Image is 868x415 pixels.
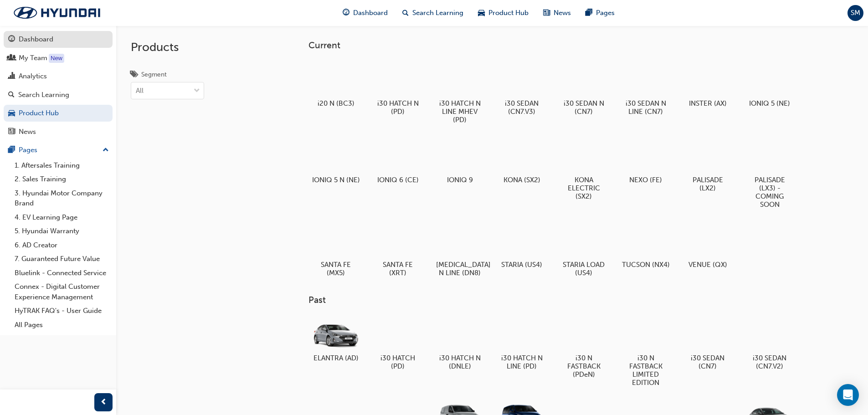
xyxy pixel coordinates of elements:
h5: i30 SEDAN (CN7.V2) [746,354,794,370]
span: News [554,8,571,18]
h3: Past [308,295,826,305]
a: i30 N FASTBACK LIMITED EDITION [618,313,673,390]
a: i30 HATCH (PD) [370,313,425,374]
button: Pages [4,142,113,159]
a: IONIQ 5 (NE) [742,58,797,111]
a: Connex - Digital Customer Experience Management [11,280,113,304]
h5: i30 SEDAN (CN7) [684,354,732,370]
a: IONIQ 6 (CE) [370,134,425,187]
span: search-icon [402,7,409,19]
h5: SANTA FE (MX5) [312,261,360,277]
h5: PALISADE (LX2) [684,176,732,192]
a: News [4,123,113,140]
span: car-icon [8,109,15,118]
h5: NEXO (FE) [622,176,670,184]
span: tags-icon [131,71,138,79]
span: pages-icon [586,7,592,19]
a: Dashboard [4,31,113,48]
a: 6. AD Creator [11,238,113,252]
a: 3. Hyundai Motor Company Brand [11,186,113,210]
a: ELANTRA (AD) [308,313,363,366]
a: news-iconNews [536,4,578,22]
h5: ELANTRA (AD) [312,354,360,362]
a: i30 SEDAN (CN7) [680,313,735,374]
img: Trak [5,3,109,22]
h5: i30 HATCH N LINE MHEV (PD) [436,99,484,124]
a: SANTA FE (XRT) [370,219,425,280]
div: Segment [141,70,167,79]
h5: IONIQ 6 (CE) [374,176,422,184]
span: up-icon [103,144,109,156]
a: i30 N FASTBACK (PDeN) [556,313,611,382]
a: SANTA FE (MX5) [308,219,363,280]
a: i30 SEDAN (CN7.V2) [742,313,797,374]
span: search-icon [8,91,15,99]
span: Search Learning [412,8,463,18]
a: 7. Guaranteed Future Value [11,252,113,266]
span: news-icon [8,128,15,136]
a: STARIA LOAD (US4) [556,219,611,280]
span: Product Hub [488,8,529,18]
h5: KONA (SX2) [498,176,546,184]
a: i20 N (BC3) [308,58,363,111]
span: pages-icon [8,146,15,154]
span: Dashboard [353,8,388,18]
h3: Current [308,40,826,51]
a: PALISADE (LX2) [680,134,735,195]
div: Search Learning [18,90,69,100]
h2: Products [131,40,204,55]
h5: i30 HATCH N LINE (PD) [498,354,546,370]
h5: i30 N FASTBACK LIMITED EDITION [622,354,670,387]
a: search-iconSearch Learning [395,4,471,22]
a: VENUE (QX) [680,219,735,272]
a: PALISADE (LX3) - COMING SOON [742,134,797,212]
a: HyTRAK FAQ's - User Guide [11,304,113,318]
h5: i30 SEDAN (CN7.V3) [498,99,546,116]
h5: [MEDICAL_DATA] N LINE (DN8) [436,261,484,277]
div: Analytics [19,71,47,82]
span: Pages [596,8,615,18]
a: My Team [4,50,113,67]
span: down-icon [194,85,200,97]
span: prev-icon [100,397,107,408]
div: Pages [19,145,37,155]
a: pages-iconPages [578,4,622,22]
a: i30 HATCH N (DNLE) [432,313,487,374]
a: guage-iconDashboard [335,4,395,22]
h5: IONIQ 9 [436,176,484,184]
a: Analytics [4,68,113,85]
div: My Team [19,53,47,63]
a: 2. Sales Training [11,172,113,186]
a: Bluelink - Connected Service [11,266,113,280]
a: STARIA (US4) [494,219,549,272]
a: i30 SEDAN N LINE (CN7) [618,58,673,119]
span: guage-icon [8,36,15,44]
h5: INSTER (AX) [684,99,732,108]
span: people-icon [8,54,15,62]
a: i30 SEDAN N (CN7) [556,58,611,119]
a: 5. Hyundai Warranty [11,224,113,238]
h5: i30 SEDAN N (CN7) [560,99,608,116]
h5: TUCSON (NX4) [622,261,670,269]
a: TUCSON (NX4) [618,219,673,272]
span: car-icon [478,7,485,19]
a: i30 SEDAN (CN7.V3) [494,58,549,119]
a: All Pages [11,318,113,332]
h5: i30 N FASTBACK (PDeN) [560,354,608,379]
a: IONIQ 5 N (NE) [308,134,363,187]
a: KONA ELECTRIC (SX2) [556,134,611,204]
h5: PALISADE (LX3) - COMING SOON [746,176,794,209]
a: i30 HATCH N (PD) [370,58,425,119]
a: i30 HATCH N LINE (PD) [494,313,549,374]
a: INSTER (AX) [680,58,735,111]
h5: i30 HATCH (PD) [374,354,422,370]
a: [MEDICAL_DATA] N LINE (DN8) [432,219,487,280]
span: news-icon [543,7,550,19]
a: 1. Aftersales Training [11,159,113,173]
div: Open Intercom Messenger [837,384,859,406]
a: Product Hub [4,105,113,122]
h5: STARIA LOAD (US4) [560,261,608,277]
a: 4. EV Learning Page [11,210,113,225]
